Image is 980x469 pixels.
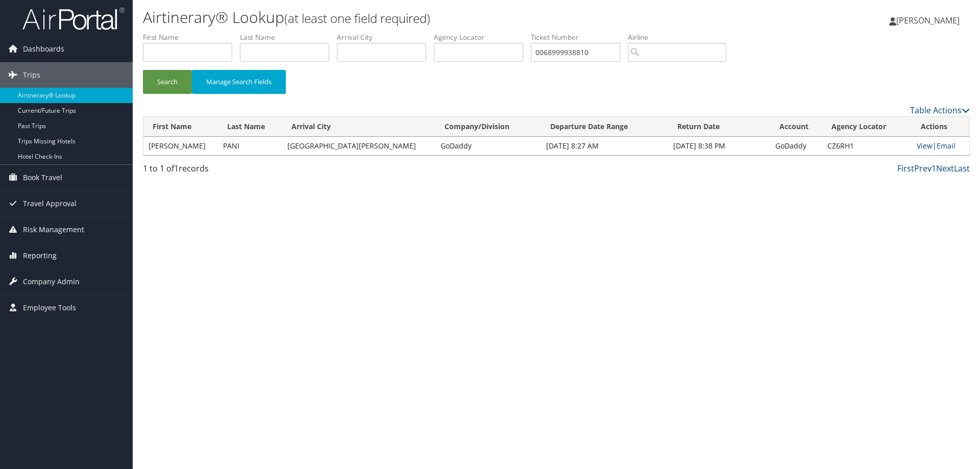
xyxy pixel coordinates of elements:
td: CZ6RH1 [822,137,912,155]
td: GoDaddy [435,137,541,155]
a: Prev [914,163,932,174]
th: Agency Locator: activate to sort column ascending [822,117,912,137]
th: Return Date: activate to sort column ascending [668,117,770,137]
td: GoDaddy [770,137,823,155]
th: First Name: activate to sort column ascending [143,117,218,137]
td: PANI [218,137,283,155]
span: Trips [23,62,40,88]
a: Next [936,163,954,174]
button: Search [143,70,192,94]
th: Departure Date Range: activate to sort column ascending [541,117,668,137]
td: [DATE] 8:38 PM [668,137,770,155]
label: Last Name [240,32,337,42]
span: Risk Management [23,217,84,242]
button: Manage Search Fields [192,70,286,94]
td: [GEOGRAPHIC_DATA][PERSON_NAME] [282,137,435,155]
label: Agency Locator [434,32,531,42]
label: Ticket Number [531,32,628,42]
span: 1 [174,163,179,174]
td: [PERSON_NAME] [143,137,218,155]
small: (at least one field required) [284,10,430,27]
a: First [897,163,914,174]
a: Email [937,141,955,151]
td: | [912,137,969,155]
h1: Airtinerary® Lookup [143,7,694,28]
a: [PERSON_NAME] [889,5,970,36]
span: Book Travel [23,165,62,190]
th: Actions [912,117,969,137]
span: [PERSON_NAME] [896,15,960,26]
span: Dashboards [23,36,64,62]
img: airportal-logo.png [22,7,125,31]
a: 1 [932,163,936,174]
span: Employee Tools [23,295,76,320]
span: Company Admin [23,269,80,294]
a: Table Actions [910,105,970,116]
label: First Name [143,32,240,42]
th: Account: activate to sort column ascending [770,117,823,137]
td: [DATE] 8:27 AM [541,137,668,155]
span: Travel Approval [23,191,77,216]
a: Last [954,163,970,174]
th: Company/Division [435,117,541,137]
div: 1 to 1 of records [143,162,338,180]
th: Last Name: activate to sort column ascending [218,117,283,137]
label: Airline [628,32,734,42]
span: Reporting [23,243,57,268]
th: Arrival City: activate to sort column ascending [282,117,435,137]
label: Arrival City [337,32,434,42]
a: View [917,141,933,151]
